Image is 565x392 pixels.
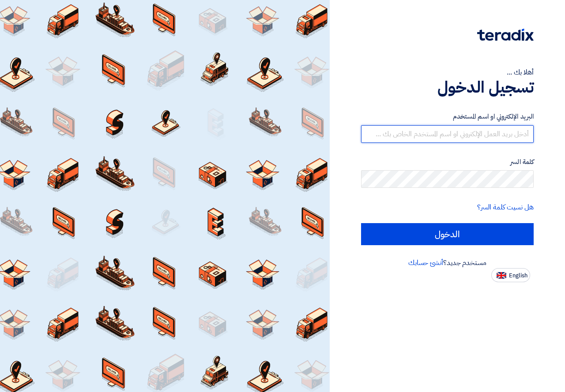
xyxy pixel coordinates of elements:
img: en-US.png [497,272,506,279]
button: English [491,268,530,282]
label: البريد الإلكتروني او اسم المستخدم [361,112,534,122]
span: English [509,273,527,279]
label: كلمة السر [361,157,534,167]
h1: تسجيل الدخول [361,78,534,97]
a: هل نسيت كلمة السر؟ [477,202,534,213]
div: مستخدم جديد؟ [361,258,534,268]
div: أهلا بك ... [361,67,534,78]
img: Teradix logo [477,29,534,41]
a: أنشئ حسابك [408,258,443,268]
input: أدخل بريد العمل الإلكتروني او اسم المستخدم الخاص بك ... [361,125,534,143]
input: الدخول [361,223,534,245]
